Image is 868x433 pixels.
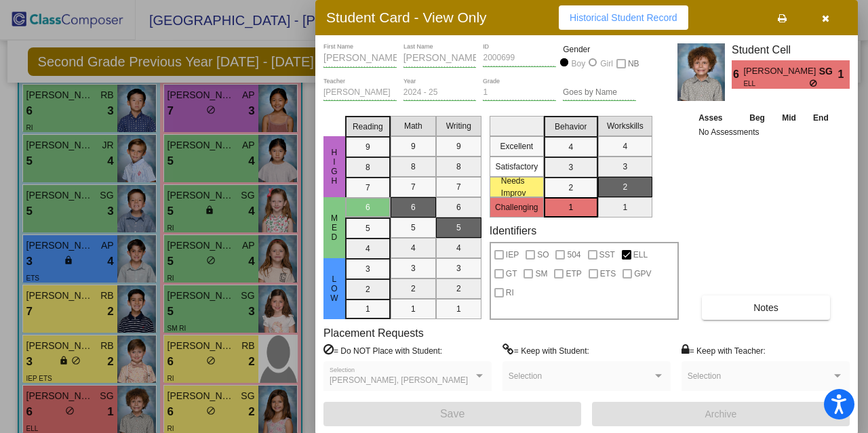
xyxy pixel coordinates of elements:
label: = Keep with Student: [502,344,589,357]
button: Save [323,402,581,426]
span: RI [506,285,514,301]
span: 6 [732,66,743,83]
span: Low [328,274,340,303]
span: Med [328,213,340,242]
span: ELL [633,247,648,263]
span: 1 [838,66,850,83]
input: Enter ID [483,54,556,63]
input: year [403,88,477,98]
span: HIgh [328,148,340,186]
span: GT [506,266,517,282]
h3: Student Card - View Only [326,9,487,26]
span: [PERSON_NAME] [PERSON_NAME] [743,64,818,79]
span: SO [537,247,549,263]
span: Save [440,408,465,419]
td: No Assessments [695,125,837,139]
span: ETS [600,266,616,282]
th: End [804,110,837,125]
span: [PERSON_NAME], [PERSON_NAME] [330,375,468,385]
label: Identifiers [490,224,536,237]
input: grade [483,88,556,98]
span: Archive [705,409,737,419]
button: Notes [702,295,830,320]
div: Girl [599,58,613,70]
label: = Keep with Teacher: [682,344,766,357]
span: 504 [567,247,580,263]
label: = Do NOT Place with Student: [323,344,442,357]
span: Notes [753,302,778,313]
span: SST [599,247,615,263]
div: Boy [571,58,586,70]
th: Mid [774,110,804,125]
input: goes by name [563,88,636,98]
th: Asses [695,110,741,125]
button: Archive [592,402,850,426]
h3: Student Cell [732,43,850,56]
span: SG [819,64,838,79]
span: ETP [566,266,581,282]
label: Placement Requests [323,327,424,339]
span: SM [535,266,547,282]
span: GPV [634,266,651,282]
th: Beg [741,110,773,125]
input: teacher [323,88,397,98]
span: NB [628,56,639,72]
span: Historical Student Record [570,12,677,23]
span: IEP [506,247,519,263]
span: ELL [743,79,809,89]
button: Historical Student Record [559,5,688,30]
mat-label: Gender [563,43,636,56]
